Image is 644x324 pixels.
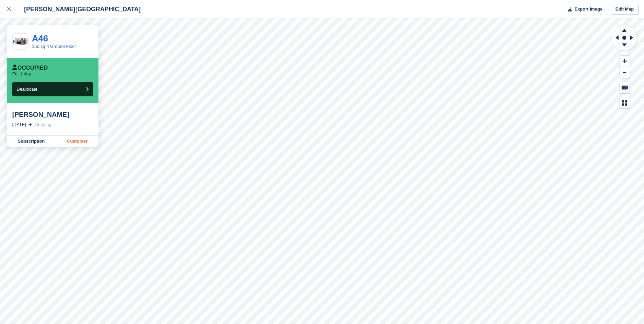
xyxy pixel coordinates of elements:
[12,110,93,119] div: [PERSON_NAME]
[7,136,56,147] a: Subscription
[18,5,141,13] div: [PERSON_NAME][GEOGRAPHIC_DATA]
[620,82,630,93] button: Keyboard Shortcuts
[620,97,630,108] button: Map Legend
[12,65,48,71] div: Occupied
[35,121,51,128] div: Ongoing
[32,44,76,49] a: 150 sq ft Ground Floor
[574,6,602,13] span: Export Image
[611,4,639,15] a: Edit Map
[56,136,98,147] a: Customer
[620,67,630,78] button: Zoom Out
[29,123,32,126] img: arrow-right-light-icn-cde0832a797a2874e46488d9cf13f60e5c3a73dbe684e267c42b8395dfbc2abf.svg
[13,36,28,48] img: 150-sqft-unit%20(1).jpg
[17,87,37,92] span: Deallocate
[12,121,26,128] div: [DATE]
[32,33,48,43] a: A46
[12,82,93,96] button: Deallocate
[12,71,31,77] p: For 1 day
[564,4,603,15] button: Export Image
[620,56,630,67] button: Zoom In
